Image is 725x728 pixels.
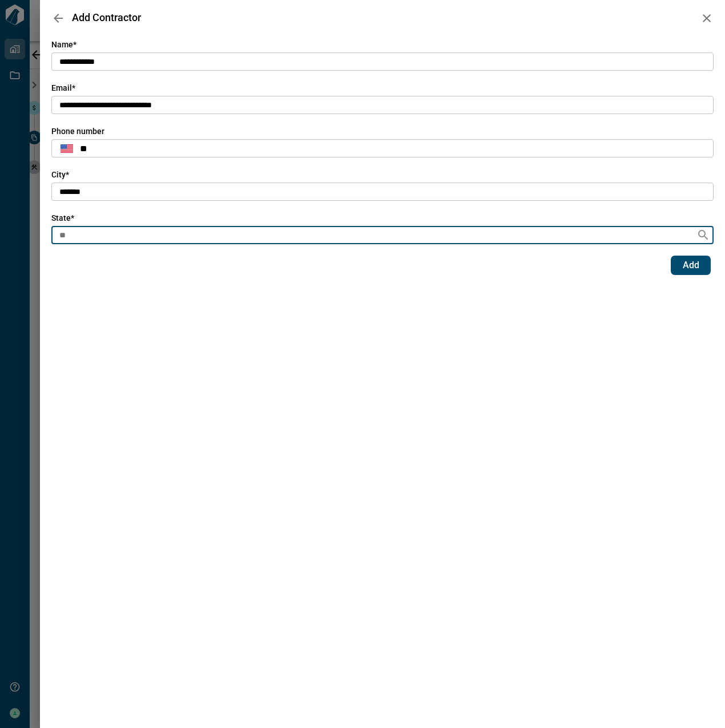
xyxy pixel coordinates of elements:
button: Add [671,256,711,275]
button: Select country [58,140,75,157]
span: Phone number [51,126,104,137]
span: Email * [51,82,75,94]
span: State * [51,212,74,224]
span: Add Contractor [70,11,141,23]
span: City * [51,169,69,180]
span: Name * [51,39,76,50]
span: Add [683,260,699,271]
